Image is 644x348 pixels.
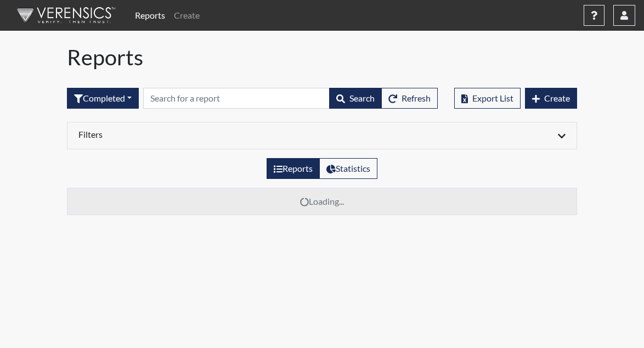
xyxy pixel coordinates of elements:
[70,129,574,142] div: Click to expand/collapse filters
[319,158,377,179] label: View statistics about completed interviews
[131,4,170,26] a: Reports
[472,93,513,103] span: Export List
[525,88,577,109] button: Create
[143,88,330,109] input: Search by Registration ID, Interview Number, or Investigation Name.
[267,158,320,179] label: View the list of reports
[67,44,577,70] h1: Reports
[544,93,570,103] span: Create
[78,129,314,139] h6: Filters
[349,93,375,103] span: Search
[67,88,139,109] div: Filter by interview status
[67,88,139,109] button: Completed
[170,4,204,26] a: Create
[381,88,438,109] button: Refresh
[454,88,521,109] button: Export List
[402,93,431,103] span: Refresh
[67,188,577,215] td: Loading...
[329,88,382,109] button: Search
